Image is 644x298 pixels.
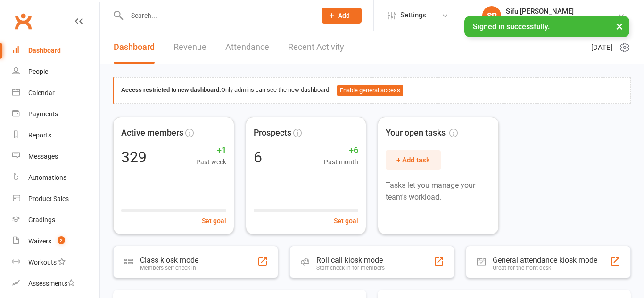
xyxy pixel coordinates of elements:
a: Calendar [12,82,99,104]
div: Head Academy Kung Fu South Pty Ltd [506,16,618,24]
span: Prospects [254,126,291,140]
a: Assessments [12,273,99,294]
span: Active members [121,126,183,140]
a: Automations [12,167,99,188]
a: Product Sales [12,188,99,209]
button: × [611,16,628,36]
div: Payments [28,110,58,118]
a: Clubworx [11,9,35,33]
button: Add [322,8,362,24]
a: Revenue [173,31,206,64]
div: Workouts [28,258,57,266]
a: Attendance [225,31,269,64]
button: Enable general access [337,85,403,96]
div: Class kiosk mode [140,256,198,265]
a: Recent Activity [288,31,344,64]
div: Roll call kiosk mode [316,256,385,265]
div: Sifu [PERSON_NAME] [506,7,618,16]
div: Waivers [28,237,51,245]
div: Calendar [28,89,55,97]
div: Only admins can see the new dashboard. [121,85,623,96]
strong: Access restricted to new dashboard: [121,86,221,93]
a: Reports [12,125,99,146]
a: Workouts [12,252,99,273]
div: People [28,68,48,75]
button: Set goal [202,216,226,226]
div: Dashboard [28,47,61,54]
span: +1 [196,144,226,157]
span: 2 [58,236,65,244]
a: Dashboard [12,40,99,61]
div: 329 [121,150,147,165]
div: Messages [28,153,58,160]
div: 6 [254,150,262,165]
div: SP [482,6,501,25]
span: Past month [324,157,358,167]
a: Payments [12,104,99,125]
a: Dashboard [114,31,155,64]
span: Add [338,12,350,19]
div: Staff check-in for members [316,265,385,271]
a: Messages [12,146,99,167]
a: People [12,61,99,82]
span: Settings [400,5,426,26]
div: Gradings [28,216,55,224]
span: [DATE] [591,42,612,53]
p: Tasks let you manage your team's workload. [386,179,491,203]
button: Set goal [334,216,358,226]
div: General attendance kiosk mode [493,256,597,265]
span: Signed in successfully. [473,22,550,31]
button: + Add task [386,150,441,170]
span: Your open tasks [386,126,458,140]
span: +6 [324,144,358,157]
a: Waivers 2 [12,231,99,252]
div: Great for the front desk [493,265,597,271]
div: Members self check-in [140,265,198,271]
div: Reports [28,131,51,139]
div: Automations [28,174,66,181]
span: Past week [196,157,226,167]
input: Search... [124,9,309,22]
div: Product Sales [28,195,69,202]
div: Assessments [28,280,75,287]
a: Gradings [12,209,99,231]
